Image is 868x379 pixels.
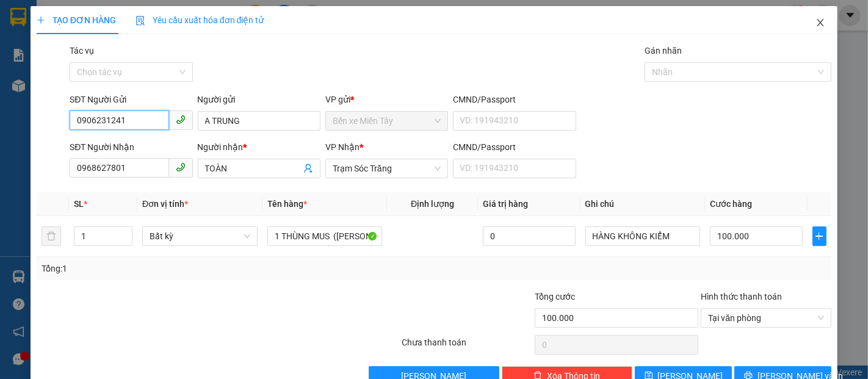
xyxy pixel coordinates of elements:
label: Gán nhãn [645,46,682,56]
div: Tổng: 1 [42,262,336,275]
img: icon [136,16,145,26]
div: Người nhận [198,140,320,154]
span: Bất kỳ [150,227,250,245]
div: Người gửi [198,93,320,106]
div: SĐT Người Gửi [70,93,192,106]
span: close [816,18,825,27]
span: Giá trị hàng [483,199,528,209]
span: Tại văn phòng [708,309,824,327]
button: Close [803,6,837,40]
button: delete [42,226,61,246]
div: CMND/Passport [453,140,576,154]
span: Trạm Sóc Trăng [333,159,441,178]
span: Định lượng [411,199,454,209]
span: Yêu cầu xuất hóa đơn điện tử [136,15,264,25]
span: Tổng cước [535,292,575,301]
span: TẠO ĐƠN HÀNG [37,15,116,25]
span: phone [176,115,186,125]
input: Ghi Chú [585,226,701,246]
div: SĐT Người Nhận [70,140,192,154]
span: user-add [303,164,313,173]
div: VP gửi [325,93,448,106]
span: Bến xe Miền Tây [333,112,441,130]
input: 0 [483,226,575,246]
span: VP Nhận [325,142,360,152]
div: CMND/Passport [453,93,576,106]
span: plus [37,16,45,24]
th: Ghi chú [580,192,706,216]
span: plus [813,231,826,241]
span: phone [176,162,186,172]
button: plus [812,226,827,246]
input: VD: Bàn, Ghế [267,226,383,246]
span: Tên hàng [267,199,307,209]
div: Chưa thanh toán [401,336,534,357]
span: SL [74,199,84,209]
span: Đơn vị tính [142,199,188,209]
span: Cước hàng [710,199,752,209]
label: Hình thức thanh toán [701,292,782,301]
label: Tác vụ [70,46,94,56]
